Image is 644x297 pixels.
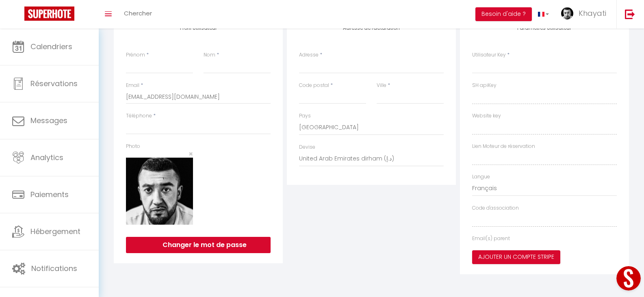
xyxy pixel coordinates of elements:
[472,204,519,212] label: Code d'association
[561,7,573,20] img: ...
[475,7,532,21] button: Besoin d'aide ?
[299,112,311,120] label: Pays
[610,263,644,297] iframe: LiveChat chat widget
[24,7,74,21] img: Super Booking
[204,51,215,59] label: Nom
[30,189,69,199] span: Paiements
[299,25,444,31] h4: Adresse de facturation
[126,25,271,31] h4: Profil Utilisateur
[472,173,490,181] label: Langue
[30,41,72,52] span: Calendriers
[472,82,497,89] label: SH apiKey
[472,112,501,120] label: Website key
[377,82,386,89] label: Ville
[31,263,77,273] span: Notifications
[30,78,78,89] span: Réservations
[299,82,329,89] label: Code postal
[579,8,606,18] span: Khayati
[126,51,145,59] label: Prénom
[625,9,635,19] img: logout
[189,150,193,158] button: Close
[472,235,510,243] label: Email(s) parent
[472,143,535,150] label: Lien Moteur de réservation
[472,250,560,264] button: Ajouter un compte Stripe
[189,149,193,159] span: ×
[30,152,63,163] span: Analytics
[299,51,319,59] label: Adresse
[299,143,315,151] label: Devise
[126,143,140,150] label: Photo
[30,226,80,236] span: Hébergement
[30,115,67,126] span: Messages
[472,51,506,59] label: Utilisateur Key
[126,158,193,225] img: 17097117613653.jpg
[126,237,271,253] button: Changer le mot de passe
[126,82,139,89] label: Email
[472,25,617,31] h4: Paramètres Utilisateur
[124,9,152,17] span: Chercher
[126,112,152,120] label: Téléphone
